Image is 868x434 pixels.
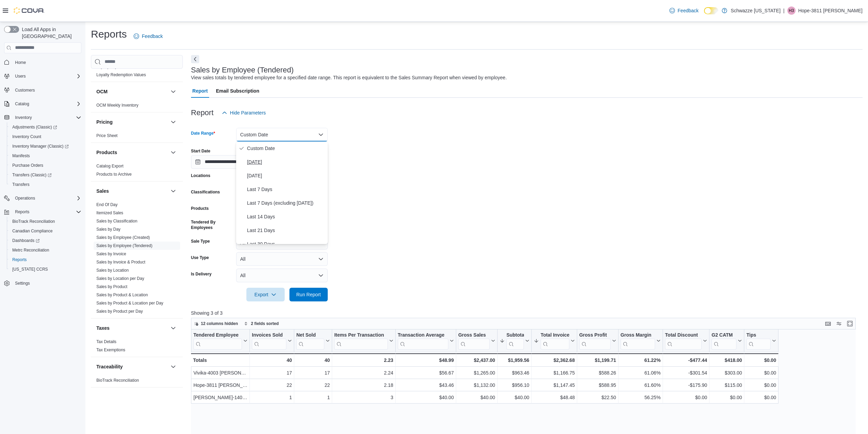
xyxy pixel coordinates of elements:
button: OCM [96,88,168,95]
div: Items Per Transaction [334,332,388,349]
span: [US_STATE] CCRS [12,267,48,272]
div: 22 [296,381,330,389]
span: Last 14 Days [247,213,325,221]
a: BioTrack Reconciliation [96,378,139,383]
div: Pricing [91,132,183,143]
div: Tendered Employee [193,332,242,349]
button: Reports [1,207,84,217]
span: Last 7 Days [247,185,325,193]
span: Sales by Invoice & Product [96,259,145,265]
label: Start Date [191,148,211,154]
p: | [783,6,785,15]
span: Users [12,72,81,80]
div: $22.50 [579,393,616,402]
div: Select listbox [236,141,328,244]
button: Inventory Count [7,132,84,141]
p: Showing 3 of 3 [191,310,863,316]
button: Net Sold [296,332,330,349]
label: Is Delivery [191,271,212,277]
button: 2 fields sorted [241,320,281,328]
div: [PERSON_NAME]-1409 [PERSON_NAME] [193,393,247,402]
span: Users [15,73,26,79]
button: [US_STATE] CCRS [7,265,84,274]
a: Itemized Sales [96,211,123,215]
h1: Reports [91,27,127,41]
span: 12 columns hidden [201,321,238,326]
label: Date Range [191,131,215,136]
div: $40.00 [500,393,529,402]
div: G2 CATM [711,332,736,349]
div: $48.99 [398,356,454,364]
span: BioTrack Reconciliation [12,219,55,224]
button: Hide Parameters [219,106,269,120]
div: 56.25% [621,393,661,402]
div: 2.24 [334,369,393,377]
span: Inventory Count [10,133,81,141]
a: Loyalty Redemption Values [96,72,146,77]
a: Sales by Product & Location [96,293,148,297]
button: Pricing [169,118,177,126]
a: Purchase Orders [10,161,46,169]
div: Total Discount [665,332,702,349]
span: Custom Date [247,144,325,152]
a: Settings [12,279,32,287]
span: Products to Archive [96,172,132,177]
a: Dashboards [7,236,84,245]
button: Keyboard shortcuts [824,320,832,328]
button: Inventory [12,113,35,122]
div: View sales totals by tendered employee for a specified date range. This report is equivalent to t... [191,74,507,81]
h3: Taxes [96,325,110,331]
span: Email Subscription [216,84,259,98]
div: $40.00 [398,393,454,402]
button: Taxes [169,324,177,332]
label: Tendered By Employees [191,219,233,230]
span: Adjustments (Classic) [12,124,57,130]
span: Customers [15,87,35,93]
button: Items Per Transaction [334,332,393,349]
a: Sales by Classification [96,219,137,223]
div: $1,147.45 [534,381,575,389]
a: Sales by Location per Day [96,276,144,281]
span: Sales by Day [96,227,121,232]
div: Net Sold [296,332,324,349]
span: Loyalty Redemption Values [96,72,146,78]
div: $0.00 [746,381,776,389]
div: $588.95 [579,381,616,389]
button: Users [1,71,84,81]
div: Tendered Employee [193,332,242,338]
div: $48.48 [534,393,575,402]
div: 3 [334,393,393,402]
button: Products [169,148,177,157]
a: Price Sheet [96,133,118,138]
div: $43.46 [398,381,454,389]
span: Sales by Location [96,268,129,273]
button: Customers [1,85,84,95]
div: $963.46 [500,369,529,377]
div: $956.10 [500,381,529,389]
a: Loyalty Adjustments [96,64,133,69]
h3: Sales [96,188,109,194]
a: Sales by Product & Location per Day [96,301,163,306]
div: Tips [746,332,771,338]
input: Dark Mode [704,7,718,14]
a: Products to Archive [96,172,132,177]
span: Catalog Export [96,163,123,169]
div: Net Sold [296,332,324,338]
div: Total Invoiced [541,332,569,338]
span: Sales by Product [96,284,127,289]
button: Products [96,149,168,156]
a: Home [12,58,29,67]
span: Sales by Location per Day [96,276,144,281]
span: OCM Weekly Inventory [96,103,138,108]
a: Tax Exemptions [96,348,125,352]
button: Home [1,57,84,67]
p: Hope-3811 [PERSON_NAME] [798,6,863,15]
button: G2 CATM [711,332,742,349]
span: Customers [12,86,81,94]
div: Gross Sales [458,332,490,338]
label: Classifications [191,189,220,195]
a: Sales by Product per Day [96,309,143,314]
span: Canadian Compliance [10,227,81,235]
